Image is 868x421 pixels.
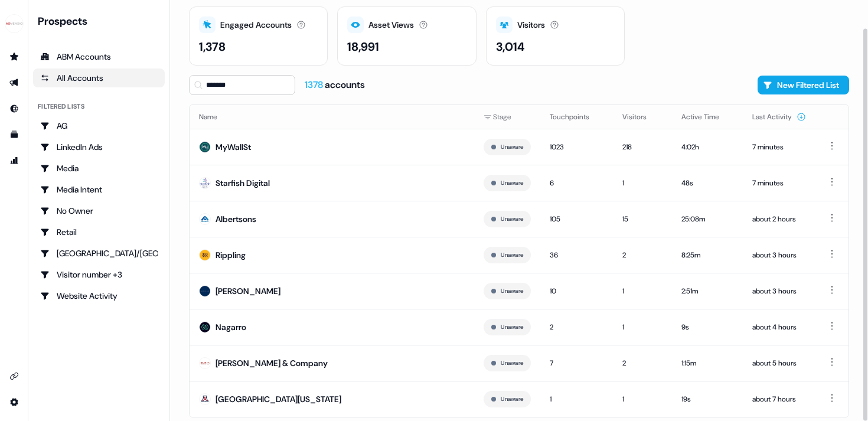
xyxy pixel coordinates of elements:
a: Go to AG [33,116,165,135]
div: 36 [550,249,603,261]
div: about 3 hours [752,249,806,261]
div: Stage [484,111,531,123]
div: Rippling [216,249,246,261]
div: 9s [681,321,733,333]
button: Unaware [501,214,523,224]
button: Unaware [501,250,523,260]
div: Nagarro [216,321,246,333]
div: 2 [550,321,603,333]
a: Go to LinkedIn Ads [33,138,165,156]
a: Go to Media Intent [33,180,165,199]
a: Go to Visitor number +3 [33,265,165,284]
button: Unaware [501,358,523,368]
div: MyWallSt [216,141,251,153]
div: 218 [622,141,663,153]
div: about 5 hours [752,357,806,369]
div: [PERSON_NAME] & Company [216,357,328,369]
div: about 7 hours [752,393,806,405]
div: 18,991 [347,38,379,56]
button: Unaware [501,394,523,404]
a: Go to Website Activity [33,286,165,305]
div: 8:25m [681,249,733,261]
div: 2 [622,249,663,261]
button: New Filtered List [758,76,849,94]
a: Go to outbound experience [5,73,24,92]
div: 105 [550,213,603,225]
div: 1 [622,393,663,405]
button: Touchpoints [550,106,603,128]
div: Filtered lists [38,102,84,112]
a: All accounts [33,68,165,87]
div: AG [40,120,158,132]
div: 1 [622,177,663,189]
div: Media [40,162,158,174]
div: 3,014 [496,38,525,56]
a: Go to integrations [5,367,24,386]
div: accounts [305,79,365,92]
div: Asset Views [368,19,414,31]
button: Unaware [501,322,523,332]
div: 7 [550,357,603,369]
div: Visitors [517,19,545,31]
div: 10 [550,285,603,297]
button: Active Time [681,106,733,128]
span: 1378 [305,79,325,91]
div: Retail [40,226,158,238]
div: 2:51m [681,285,733,297]
div: LinkedIn Ads [40,141,158,153]
a: Go to USA/Canada [33,244,165,263]
div: 1 [550,393,603,405]
a: Go to Media [33,159,165,178]
div: No Owner [40,205,158,217]
div: All Accounts [40,72,158,84]
div: ABM Accounts [40,51,158,63]
div: 6 [550,177,603,189]
div: Starfish Digital [216,177,270,189]
div: 48s [681,177,733,189]
div: Visitor number +3 [40,269,158,280]
div: about 4 hours [752,321,806,333]
div: Albertsons [216,213,256,225]
a: ABM Accounts [33,47,165,66]
button: Unaware [501,142,523,152]
div: 1:15m [681,357,733,369]
th: Name [190,105,474,129]
a: Go to No Owner [33,201,165,220]
div: 19s [681,393,733,405]
div: 1,378 [199,38,226,56]
button: Visitors [622,106,661,128]
button: Unaware [501,178,523,188]
div: Media Intent [40,184,158,195]
a: Go to prospects [5,47,24,66]
div: about 3 hours [752,285,806,297]
div: about 2 hours [752,213,806,225]
div: 7 minutes [752,177,806,189]
div: Website Activity [40,290,158,302]
div: [GEOGRAPHIC_DATA][US_STATE] [216,393,341,405]
a: Go to integrations [5,393,24,412]
div: 1 [622,285,663,297]
div: 7 minutes [752,141,806,153]
a: Go to Inbound [5,99,24,118]
div: 1023 [550,141,603,153]
div: 4:02h [681,141,733,153]
a: Go to Retail [33,223,165,241]
div: [GEOGRAPHIC_DATA]/[GEOGRAPHIC_DATA] [40,247,158,259]
div: 25:08m [681,213,733,225]
div: 2 [622,357,663,369]
button: Unaware [501,286,523,296]
div: Prospects [38,14,165,28]
a: Go to templates [5,125,24,144]
button: Last Activity [752,106,806,128]
div: 15 [622,213,663,225]
div: Engaged Accounts [220,19,292,31]
div: [PERSON_NAME] [216,285,280,297]
a: Go to attribution [5,151,24,170]
div: 1 [622,321,663,333]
